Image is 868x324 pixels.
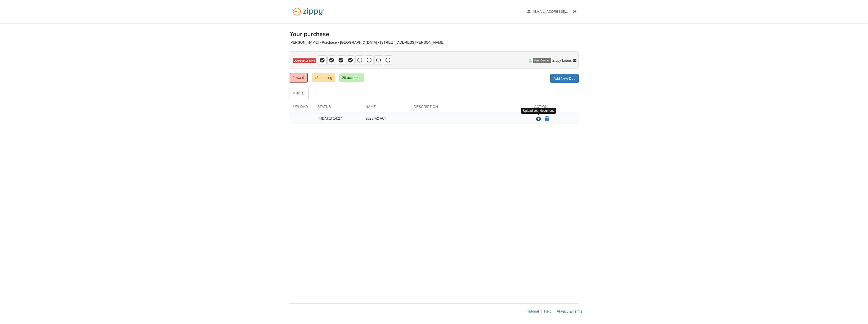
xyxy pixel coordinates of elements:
img: Logo [290,5,327,18]
a: edit profile [527,10,592,15]
button: Upload 2023 w2 ACI [536,116,542,122]
div: Upload [290,104,314,112]
a: 46 pending [312,73,335,82]
div: Description [410,104,530,112]
a: Tutorial [527,309,539,313]
button: Declare 2023 w2 ACI not applicable [544,116,550,122]
span: faithjsoto@gmail.com [533,10,591,13]
div: [PERSON_NAME] - Purchase • [GEOGRAPHIC_DATA] • [STREET_ADDRESS][PERSON_NAME] [290,40,579,45]
span: Your Contact [533,58,551,63]
div: Status [314,104,362,112]
span: 1 [300,91,306,96]
a: 20 accepted [339,73,364,82]
a: Log out [573,10,579,15]
a: Help [544,309,552,313]
div: Name [362,104,410,112]
span: [DATE] 14:27 [317,116,342,120]
a: Privacy & Terms [557,309,582,313]
span: Overdue 13 days [293,58,316,63]
a: Misc [290,88,309,99]
div: Action [530,104,579,112]
div: Upload your document [521,108,556,114]
span: 2023 w2 ACI [366,116,386,120]
h1: Your purchase [290,31,329,37]
a: 1 owed [290,73,308,83]
span: Zippy Loans [552,58,572,63]
a: Add New Doc [550,74,579,83]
